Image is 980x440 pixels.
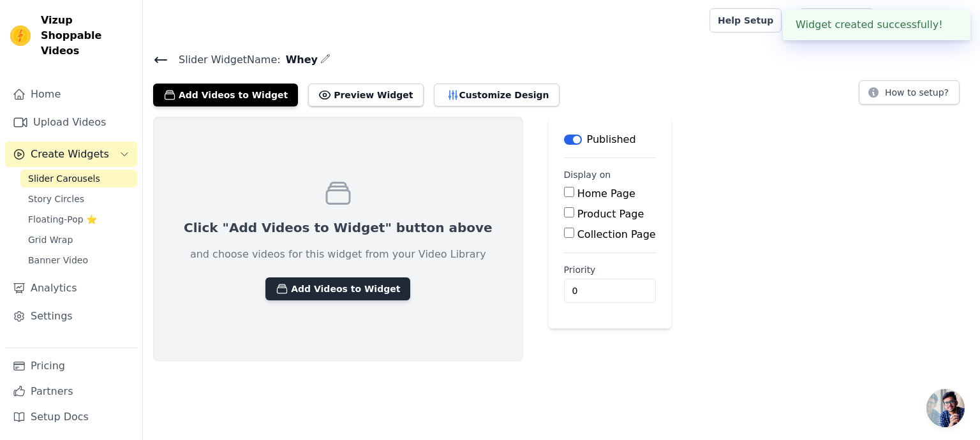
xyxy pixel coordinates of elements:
button: How to setup? [859,80,960,105]
a: Book Demo [799,8,873,33]
div: Open chat [926,389,965,427]
a: Home [5,82,137,107]
span: Banner Video [28,254,88,267]
label: Priority [564,263,656,276]
a: Upload Videos [5,110,137,135]
button: Customize Design [434,84,560,106]
a: Settings [5,304,137,329]
button: Preview Widget [308,84,423,106]
div: Widget created successfully! [783,10,970,40]
label: Collection Page [577,228,656,240]
span: Story Circles [28,193,84,205]
button: H Health Extra [884,9,970,32]
legend: Display on [564,168,611,181]
p: Health Extra [904,9,970,32]
a: Help Setup [709,8,782,33]
span: Slider Widget Name: [168,52,281,68]
a: How to setup? [859,89,960,101]
a: Analytics [5,275,137,301]
label: Home Page [577,187,635,200]
a: Pricing [5,353,137,379]
a: Grid Wrap [20,231,137,249]
button: Close [943,17,958,33]
button: Add Videos to Widget [265,277,410,300]
img: Vizup [10,26,31,46]
span: Create Widgets [31,147,109,162]
div: Edit Name [320,51,330,68]
p: and choose videos for this widget from your Video Library [190,247,486,262]
a: Partners [5,379,137,404]
button: Add Videos to Widget [153,84,298,106]
a: Banner Video [20,251,137,269]
p: Click "Add Videos to Widget" button above [184,219,493,237]
p: Published [587,132,636,147]
span: Slider Carousels [28,172,100,185]
button: Create Widgets [5,142,137,167]
span: Whey [281,52,318,68]
span: Grid Wrap [28,233,73,246]
a: Slider Carousels [20,170,137,187]
a: Story Circles [20,190,137,208]
a: Floating-Pop ⭐ [20,210,137,228]
span: Floating-Pop ⭐ [28,213,97,226]
span: Vizup Shoppable Videos [41,13,132,59]
a: Setup Docs [5,404,137,430]
label: Product Page [577,208,644,220]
